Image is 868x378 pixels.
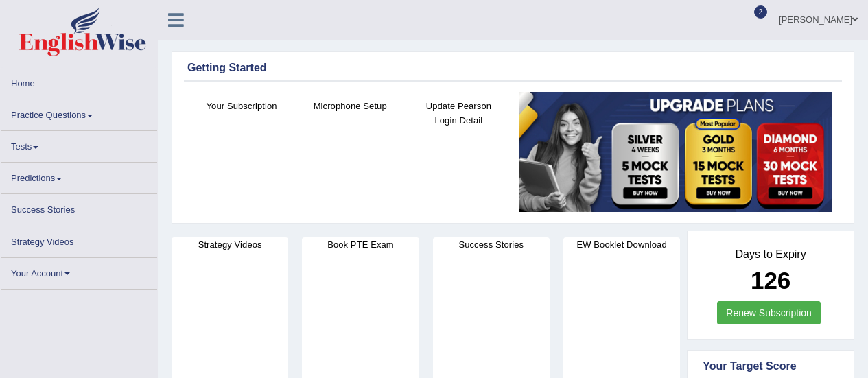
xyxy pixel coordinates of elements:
[1,194,157,221] a: Success Stories
[703,358,838,375] div: Your Target Score
[1,131,157,158] a: Tests
[1,258,157,285] a: Your Account
[754,5,768,19] span: 2
[187,60,838,76] div: Getting Started
[172,237,288,252] h4: Strategy Videos
[303,99,397,113] h4: Microphone Setup
[1,163,157,189] a: Predictions
[1,68,157,95] a: Home
[703,248,838,261] h4: Days to Expiry
[1,99,157,126] a: Practice Questions
[717,301,821,324] a: Renew Subscription
[1,226,157,253] a: Strategy Videos
[433,237,550,252] h4: Success Stories
[411,99,506,128] h4: Update Pearson Login Detail
[519,92,832,213] img: small5.jpg
[302,237,419,252] h4: Book PTE Exam
[194,99,289,113] h4: Your Subscription
[563,237,680,252] h4: EW Booklet Download
[751,267,790,294] b: 126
